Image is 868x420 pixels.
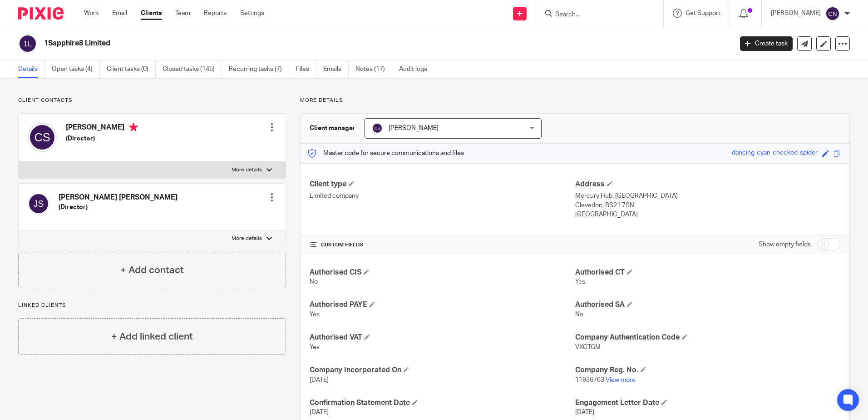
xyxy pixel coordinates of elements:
h4: Company Authentication Code [575,333,840,342]
label: Show empty fields [759,240,811,249]
span: Yes [310,311,320,318]
img: svg%3E [28,193,49,215]
a: Audit logs [399,60,434,78]
a: Team [175,9,190,18]
p: More details [232,166,262,174]
img: svg%3E [825,6,840,21]
h4: Company Incorporated On [310,365,575,375]
span: VXCTGM [575,344,601,350]
h2: 1Sapphire8 Limited [44,39,590,48]
h4: + Add linked client [111,330,193,344]
a: Client tasks (0) [107,60,156,78]
a: Clients [141,9,162,18]
img: Pixie [18,7,64,20]
h4: Engagement Letter Date [575,398,840,408]
p: [PERSON_NAME] [771,9,821,18]
h4: Authorised CT [575,268,840,277]
h4: [PERSON_NAME] [66,123,138,134]
h4: Authorised CIS [310,268,575,277]
p: More details [232,235,262,242]
a: Work [84,9,99,18]
h4: CUSTOM FIELDS [310,241,575,249]
a: Settings [240,9,264,18]
p: Clevedon, BS21 7SN [575,201,840,210]
span: [DATE] [310,409,329,415]
p: Limited company [310,191,575,200]
a: Open tasks (4) [52,60,100,78]
a: Notes (17) [355,60,392,78]
a: View more [606,377,636,383]
p: Mercury Hub, [GEOGRAPHIC_DATA] [575,191,840,200]
span: 11936763 [575,377,604,383]
h4: Company Reg. No. [575,365,840,375]
h4: Authorised PAYE [310,300,575,310]
span: No [310,279,318,285]
h3: Client manager [310,124,355,133]
p: [GEOGRAPHIC_DATA] [575,210,840,219]
span: [DATE] [310,377,329,383]
a: Files [296,60,316,78]
h4: Authorised SA [575,300,840,310]
span: Yes [310,344,320,350]
a: Closed tasks (145) [163,60,222,78]
img: svg%3E [372,123,383,134]
a: Reports [204,9,227,18]
a: Details [18,60,45,78]
img: svg%3E [18,34,37,53]
h4: Address [575,180,840,189]
a: Emails [323,60,349,78]
input: Search [554,11,636,19]
a: Email [112,9,127,18]
a: Recurring tasks (7) [229,60,289,78]
h5: (Director) [59,203,178,212]
span: [DATE] [575,409,594,415]
span: Get Support [686,10,720,16]
span: [PERSON_NAME] [389,125,439,131]
p: Linked clients [18,302,286,309]
h4: Confirmation Statement Date [310,398,575,408]
p: Client contacts [18,97,286,104]
h4: [PERSON_NAME] [PERSON_NAME] [59,193,178,202]
h5: (Director) [66,134,138,143]
div: dancing-cyan-checked-spider [732,148,818,159]
span: No [575,311,583,318]
h4: Client type [310,180,575,189]
p: Master code for secure communications and files [307,149,464,158]
img: svg%3E [28,123,57,152]
span: Yes [575,279,585,285]
i: Primary [129,123,138,132]
p: More details [300,97,850,104]
h4: Authorised VAT [310,333,575,342]
a: Create task [740,36,793,51]
h4: + Add contact [120,263,184,277]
